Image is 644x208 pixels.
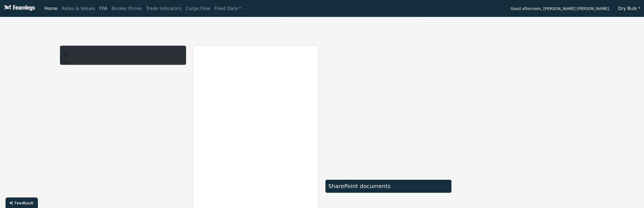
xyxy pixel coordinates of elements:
iframe: mini symbol-overview TradingView widget [458,112,584,173]
a: Bunker Prices [109,3,144,14]
iframe: market overview TradingView widget [325,46,452,174]
iframe: tickers TradingView widget [60,19,584,39]
img: Fearnleys Logo [3,5,35,12]
a: Rates & Values [60,3,97,14]
a: Cargo Flow [184,3,213,14]
div: SharePoint documents [328,183,449,189]
iframe: mini symbol-overview TradingView widget [458,46,584,107]
a: Trade Indicators [144,3,184,14]
button: Dry Bulk [615,3,644,14]
a: Fleet Data [213,3,243,14]
span: Good afternoon, [PERSON_NAME] [PERSON_NAME]. [511,4,610,14]
a: FFA [97,3,109,14]
a: Home [42,3,59,14]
